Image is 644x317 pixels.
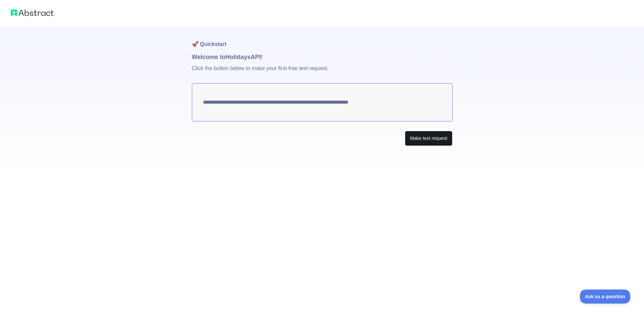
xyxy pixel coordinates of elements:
h1: Welcome to Holidays API! [192,52,452,62]
img: Abstract logo [11,8,54,17]
iframe: Toggle Customer Support [580,289,631,304]
button: Make test request [405,131,452,146]
p: Click the button below to make your first free test request. [192,62,452,83]
h1: 🚀 Quickstart [192,27,452,52]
